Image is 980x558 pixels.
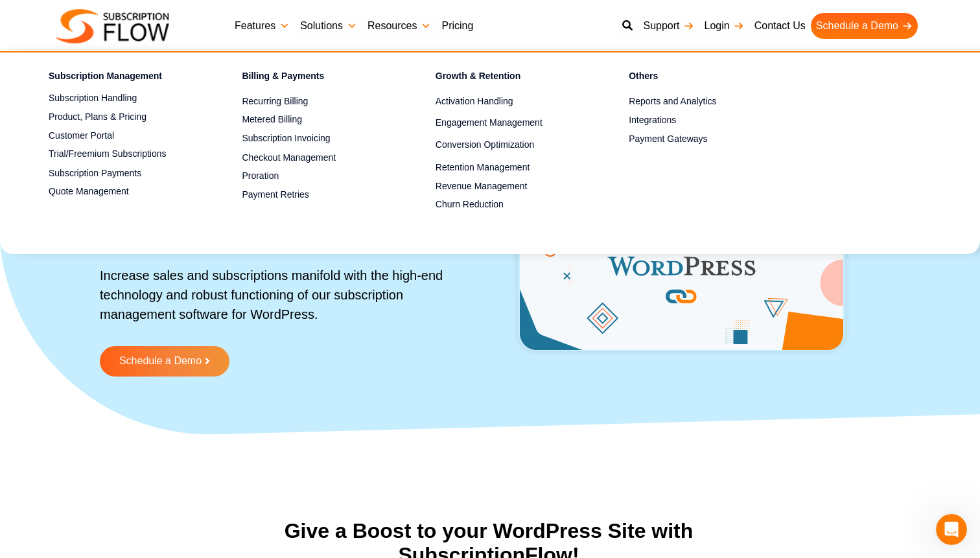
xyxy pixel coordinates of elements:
a: Customer Portal [49,128,196,143]
a: Retention Management [436,159,583,175]
span: Revenue Management [436,180,528,193]
p: Increase sales and subscriptions manifold with the high-end technology and robust functioning of ... [100,266,453,337]
a: Solutions [295,13,362,39]
span: Integrations [629,113,676,127]
span: Payment Retries [242,188,309,202]
a: Checkout Management [242,150,390,165]
a: Subscription Payments [49,165,196,181]
a: Activation Handling [436,94,583,110]
a: Schedule a Demo [100,346,229,377]
a: Pricing [436,13,478,39]
span: Checkout Management [242,151,336,165]
a: Support [638,13,699,39]
a: Subscription Handling [49,91,196,106]
span: Payment Gateways [629,132,707,146]
a: Payment Gateways [629,131,776,146]
a: Resources [362,13,436,39]
a: Metered Billing [242,112,390,128]
span: Retention Management [436,161,530,174]
img: Subscriptionflow [56,9,169,43]
h4: Others [629,69,776,87]
a: Recurring Billing [242,94,390,110]
span: Churn Reduction [436,198,504,211]
a: Reports and Analytics [629,94,776,110]
iframe: Intercom live chat [936,514,967,545]
a: Revenue Management [436,178,583,194]
a: Subscription Invoicing [242,131,390,146]
a: Engagement Management [436,115,583,131]
a: Trial/Freemium Subscriptions [49,146,196,162]
span: Subscription Payments [49,167,141,180]
h4: Subscription Management [49,69,196,87]
span: Schedule a Demo [119,356,202,367]
span: Customer Portal [49,129,114,143]
span: Reports and Analytics [629,95,716,108]
a: Proration [242,169,390,184]
a: Conversion Optimization [436,137,583,153]
span: Product, Plans & Pricing [49,110,146,124]
h4: Billing & Payments [242,69,390,87]
a: Contact Us [749,13,811,39]
h4: Growth & Retention [436,69,583,87]
a: Features [229,13,295,39]
span: Recurring Billing [242,95,308,108]
a: Payment Retries [242,187,390,203]
a: Login [699,13,749,39]
a: Schedule a Demo [811,13,918,39]
a: Integrations [629,112,776,128]
a: Churn Reduction [436,197,583,213]
a: Product, Plans & Pricing [49,109,196,124]
a: Quote Management [49,184,196,200]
